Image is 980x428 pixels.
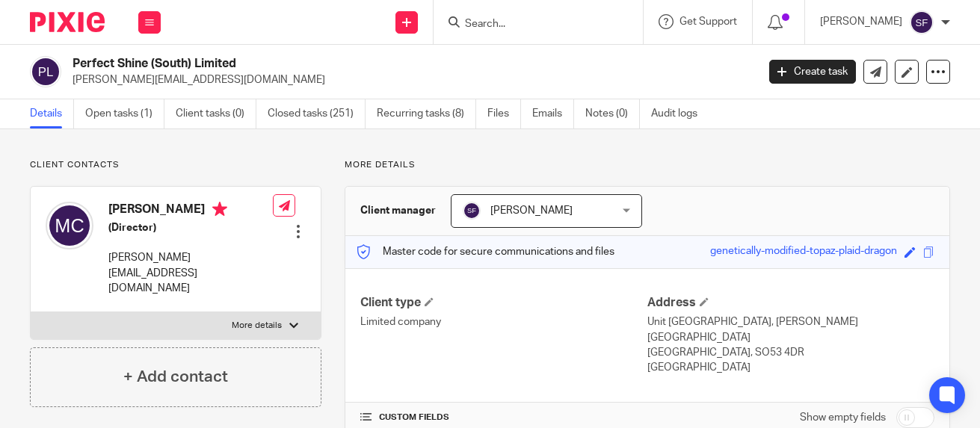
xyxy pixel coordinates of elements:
h4: Address [647,295,934,311]
label: Show empty fields [800,410,886,425]
p: More details [345,159,950,171]
span: Get Support [679,16,737,27]
p: Master code for secure communications and files [357,244,614,259]
a: Create task [769,60,856,84]
h4: CUSTOM FIELDS [360,412,647,424]
h3: Client manager [360,203,436,218]
h2: Perfect Shine (South) Limited [73,56,612,72]
p: [GEOGRAPHIC_DATA] [647,360,934,375]
h4: Client type [360,295,647,311]
a: Recurring tasks (8) [377,99,476,128]
p: [PERSON_NAME][EMAIL_ADDRESS][DOMAIN_NAME] [108,250,273,296]
a: Client tasks (0) [176,99,256,128]
a: Files [487,99,521,128]
a: Open tasks (1) [85,99,164,128]
p: [PERSON_NAME][EMAIL_ADDRESS][DOMAIN_NAME] [73,72,747,87]
p: Client contacts [30,159,321,171]
p: Unit [GEOGRAPHIC_DATA], [PERSON_NAME][GEOGRAPHIC_DATA] [647,314,934,345]
img: svg%3E [46,202,93,249]
a: Audit logs [651,99,709,128]
h5: (Director) [108,220,273,235]
span: [PERSON_NAME] [490,205,573,216]
h4: [PERSON_NAME] [108,202,273,220]
img: svg%3E [30,56,61,87]
a: Notes (0) [585,99,640,128]
p: Limited company [360,314,647,329]
input: Search [463,18,598,31]
h4: + Add contact [123,365,228,388]
p: [GEOGRAPHIC_DATA], SO53 4DR [647,345,934,360]
p: [PERSON_NAME] [820,14,902,29]
a: Details [30,99,74,128]
img: svg%3E [463,202,481,220]
img: svg%3E [910,10,934,34]
p: More details [232,320,282,332]
a: Closed tasks (251) [268,99,366,128]
img: Pixie [30,12,105,32]
a: Emails [532,99,574,128]
i: Primary [212,202,227,217]
div: genetically-modified-topaz-plaid-dragon [710,244,897,261]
